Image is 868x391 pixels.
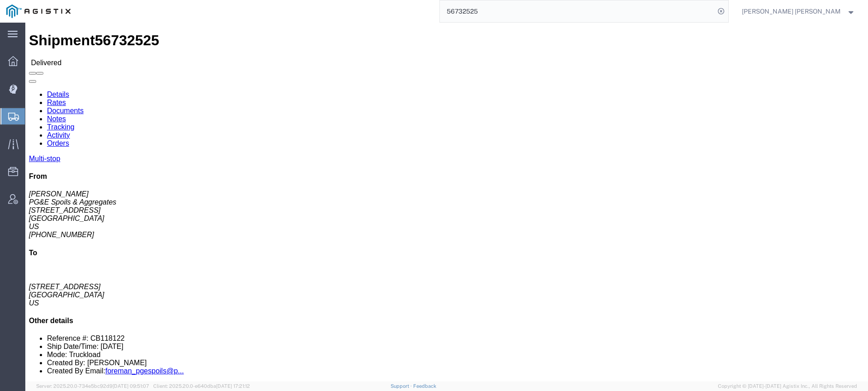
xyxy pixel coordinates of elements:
span: Copyright © [DATE]-[DATE] Agistix Inc., All Rights Reserved [718,382,857,390]
span: [DATE] 09:51:07 [113,383,149,389]
span: [DATE] 17:21:12 [216,383,250,389]
span: Kayte Bray Dogali [742,6,841,16]
span: Server: 2025.20.0-734e5bc92d9 [36,383,149,389]
input: Search for shipment number, reference number [440,0,715,22]
a: Support [391,383,413,389]
img: logo [6,5,71,18]
a: Feedback [413,383,436,389]
button: [PERSON_NAME] [PERSON_NAME] [741,6,855,17]
span: Client: 2025.20.0-e640dba [153,383,250,389]
iframe: FS Legacy Container [25,23,868,381]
